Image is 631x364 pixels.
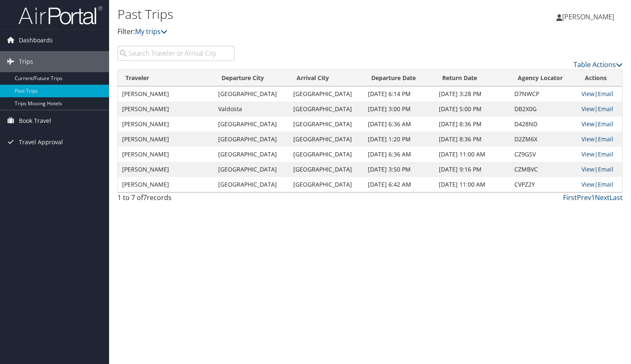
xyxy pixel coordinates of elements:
[19,51,33,72] span: Trips
[118,177,214,192] td: [PERSON_NAME]
[289,101,364,117] td: [GEOGRAPHIC_DATA]
[598,120,613,128] a: Email
[577,86,622,101] td: |
[510,147,577,162] td: CZ9GSV
[289,147,364,162] td: [GEOGRAPHIC_DATA]
[510,162,577,177] td: CZMBVC
[364,162,435,177] td: [DATE] 3:50 PM
[117,5,454,23] h1: Past Trips
[556,4,623,29] a: [PERSON_NAME]
[510,70,577,86] th: Agency Locator: activate to sort column ascending
[135,27,167,36] a: My trips
[581,150,594,158] a: View
[118,132,214,147] td: [PERSON_NAME]
[598,150,613,158] a: Email
[581,90,594,98] a: View
[581,165,594,173] a: View
[214,86,289,101] td: [GEOGRAPHIC_DATA]
[577,132,622,147] td: |
[435,86,510,101] td: [DATE] 3:28 PM
[214,117,289,132] td: [GEOGRAPHIC_DATA]
[598,135,613,143] a: Email
[577,177,622,192] td: |
[595,193,610,202] a: Next
[510,132,577,147] td: D2ZM6X
[577,117,622,132] td: |
[574,60,623,69] a: Table Actions
[577,162,622,177] td: |
[214,177,289,192] td: [GEOGRAPHIC_DATA]
[435,162,510,177] td: [DATE] 9:16 PM
[581,105,594,113] a: View
[581,180,594,188] a: View
[598,105,613,113] a: Email
[435,177,510,192] td: [DATE] 11:00 AM
[289,162,364,177] td: [GEOGRAPHIC_DATA]
[18,5,102,25] img: airportal-logo.png
[577,193,591,202] a: Prev
[143,193,147,202] span: 7
[118,86,214,101] td: [PERSON_NAME]
[364,147,435,162] td: [DATE] 6:36 AM
[214,132,289,147] td: [GEOGRAPHIC_DATA]
[510,86,577,101] td: D7NWCP
[289,177,364,192] td: [GEOGRAPHIC_DATA]
[364,132,435,147] td: [DATE] 1:20 PM
[118,147,214,162] td: [PERSON_NAME]
[214,101,289,117] td: Valdosta
[289,70,364,86] th: Arrival City: activate to sort column ascending
[577,147,622,162] td: |
[364,101,435,117] td: [DATE] 3:00 PM
[577,70,622,86] th: Actions
[118,162,214,177] td: [PERSON_NAME]
[117,192,235,207] div: 1 to 7 of records
[435,70,510,86] th: Return Date: activate to sort column ascending
[117,26,454,37] p: Filter:
[563,193,577,202] a: First
[117,46,235,61] input: Search Traveler or Arrival City
[118,101,214,117] td: [PERSON_NAME]
[591,193,595,202] a: 1
[598,180,613,188] a: Email
[435,101,510,117] td: [DATE] 5:00 PM
[435,132,510,147] td: [DATE] 8:36 PM
[577,101,622,117] td: |
[435,147,510,162] td: [DATE] 11:00 AM
[214,70,289,86] th: Departure City: activate to sort column ascending
[510,117,577,132] td: D428ND
[598,165,613,173] a: Email
[364,86,435,101] td: [DATE] 6:14 PM
[19,110,51,131] span: Book Travel
[581,120,594,128] a: View
[214,162,289,177] td: [GEOGRAPHIC_DATA]
[289,117,364,132] td: [GEOGRAPHIC_DATA]
[289,132,364,147] td: [GEOGRAPHIC_DATA]
[435,117,510,132] td: [DATE] 8:36 PM
[598,90,613,98] a: Email
[364,70,435,86] th: Departure Date: activate to sort column ascending
[214,147,289,162] td: [GEOGRAPHIC_DATA]
[118,70,214,86] th: Traveler: activate to sort column ascending
[562,12,614,21] span: [PERSON_NAME]
[289,86,364,101] td: [GEOGRAPHIC_DATA]
[364,117,435,132] td: [DATE] 6:36 AM
[19,30,53,51] span: Dashboards
[610,193,623,202] a: Last
[510,101,577,117] td: DB2X0G
[19,132,63,153] span: Travel Approval
[118,117,214,132] td: [PERSON_NAME]
[581,135,594,143] a: View
[510,177,577,192] td: CVPZ2Y
[364,177,435,192] td: [DATE] 6:42 AM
